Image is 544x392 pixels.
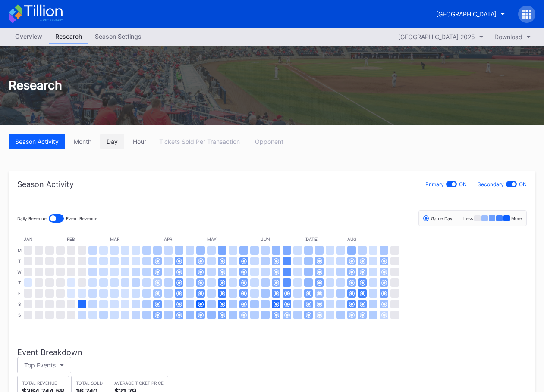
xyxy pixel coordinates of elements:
[18,300,21,308] div: S
[22,380,64,386] div: Total Revenue
[114,380,164,386] div: Average Ticket Price
[133,138,146,145] div: Hour
[18,311,21,319] div: S
[24,236,32,242] div: Jan
[9,30,49,43] div: Overview
[49,30,88,44] a: Research
[436,10,497,18] div: [GEOGRAPHIC_DATA]
[100,134,124,149] button: Day
[430,6,512,22] button: [GEOGRAPHIC_DATA]
[425,180,467,189] div: Primary ON
[9,134,65,149] button: Season Activity
[490,31,535,43] button: Download
[74,138,91,145] div: Month
[398,33,475,40] div: [GEOGRAPHIC_DATA] 2025
[76,380,103,386] div: Total Sold
[261,236,270,242] div: Jun
[17,180,74,189] div: Season Activity
[17,348,527,357] div: Event Breakdown
[9,30,49,44] a: Overview
[304,236,319,242] div: [DATE]
[15,138,59,145] div: Season Activity
[17,214,97,223] div: Daily Revenue Event Revenue
[18,257,21,265] div: T
[463,215,522,221] div: Less More
[18,289,21,298] div: F
[207,236,217,242] div: May
[347,236,356,242] div: Aug
[17,357,71,373] button: Top Events
[17,268,22,276] div: W
[478,180,527,189] div: Secondary ON
[67,134,98,149] button: Month
[107,138,118,145] div: Day
[394,31,488,43] button: [GEOGRAPHIC_DATA] 2025
[164,236,172,242] div: Apr
[88,30,148,44] a: Season Settings
[24,361,56,369] div: Top Events
[88,30,148,43] div: Season Settings
[494,33,522,40] div: Download
[18,246,22,255] div: M
[67,236,75,242] div: Feb
[110,236,119,242] div: Mar
[18,278,21,287] div: T
[423,215,453,221] div: Game Day
[126,134,153,149] button: Hour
